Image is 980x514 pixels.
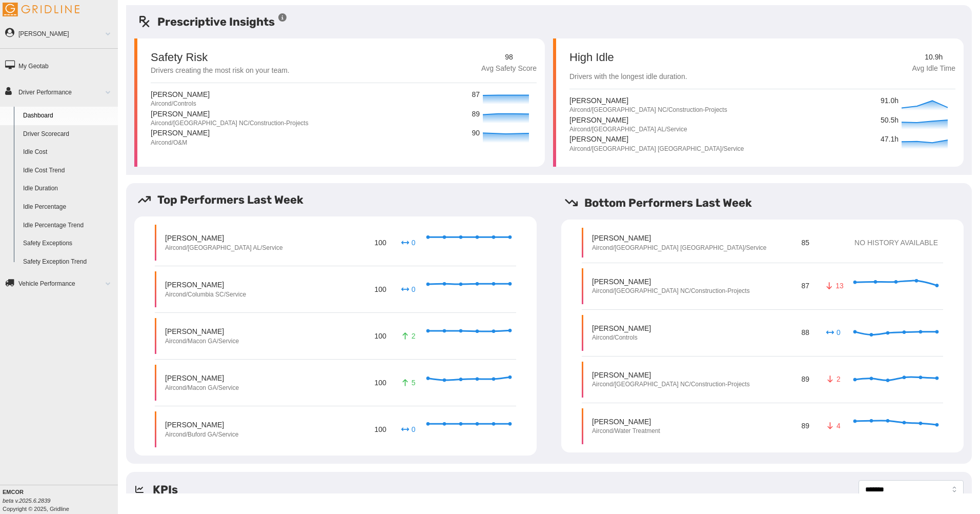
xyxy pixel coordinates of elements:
p: High Idle [569,52,687,63]
p: [PERSON_NAME] [592,276,750,287]
p: [PERSON_NAME] [151,109,309,119]
b: EMCOR [3,489,24,495]
p: Aircond/Macon GA/Service [165,337,239,346]
p: 98 [481,52,537,63]
p: Aircond/[GEOGRAPHIC_DATA] [GEOGRAPHIC_DATA]/Service [569,145,744,153]
p: Aircond/[GEOGRAPHIC_DATA] NC/Construction-Projects [569,106,727,114]
p: Avg Safety Score [481,63,537,74]
p: [PERSON_NAME] [165,280,246,290]
p: Drivers creating the most risk on your team. [151,65,290,76]
h5: Prescriptive Insights [137,13,288,30]
p: 2 [400,331,416,341]
h5: KPIs [153,481,178,498]
p: Aircond/[GEOGRAPHIC_DATA] NC/Construction-Projects [592,380,750,389]
p: 100 [373,375,388,389]
p: [PERSON_NAME] [569,115,687,125]
p: Aircond/O&M [151,139,210,147]
p: 90 [472,128,480,139]
div: Copyright © 2025, Gridline [3,488,118,513]
p: 100 [373,422,388,436]
p: [PERSON_NAME] [592,323,651,333]
p: [PERSON_NAME] [165,326,239,337]
p: 0 [400,284,416,294]
p: Aircond/Columbia SC/Service [165,290,246,299]
p: [PERSON_NAME] [165,420,238,430]
p: [PERSON_NAME] [592,417,660,427]
p: Aircond/Water Treatment [592,427,660,436]
p: Aircond/[GEOGRAPHIC_DATA] AL/Service [569,125,687,134]
p: 0 [400,424,416,434]
h5: Top Performers Last Week [137,191,545,208]
p: 4 [825,421,841,431]
p: 89 [472,109,480,120]
p: 0 [400,238,416,248]
p: [PERSON_NAME] [569,95,727,106]
p: [PERSON_NAME] [592,370,750,380]
p: [PERSON_NAME] [151,89,210,100]
p: [PERSON_NAME] [165,373,239,383]
p: 10.9h [912,52,955,63]
p: 89 [800,419,811,433]
p: [PERSON_NAME] [569,134,744,144]
a: Idle Percentage [18,198,118,216]
p: 100 [373,235,388,249]
a: Safety Exception Trend [18,253,118,271]
a: Driver Scorecard [18,125,118,144]
a: Idle Cost [18,143,118,162]
p: 100 [373,329,388,343]
p: Aircond/Controls [151,100,210,108]
i: beta v.2025.6.2839 [3,498,50,504]
p: 85 [800,235,811,249]
a: Dashboard [18,107,118,125]
p: 50.5h [881,115,899,126]
p: 2 [825,374,841,384]
p: Drivers with the longest idle duration. [569,71,687,83]
p: 91.0h [881,95,899,107]
p: 87 [472,89,480,101]
p: Aircond/Macon GA/Service [165,384,239,392]
h5: Bottom Performers Last Week [564,194,972,211]
p: 0 [825,327,841,338]
a: Idle Cost Trend [18,162,118,180]
p: [PERSON_NAME] [165,233,283,243]
a: Idle Percentage Trend [18,216,118,235]
p: 100 [373,282,388,296]
p: Aircond/[GEOGRAPHIC_DATA] [GEOGRAPHIC_DATA]/Service [592,244,767,252]
p: Safety Risk [151,52,208,63]
p: Aircond/[GEOGRAPHIC_DATA] AL/Service [165,244,283,252]
p: 89 [800,372,811,386]
p: [PERSON_NAME] [592,233,767,243]
p: 87 [800,279,811,293]
p: 5 [400,378,416,388]
p: NO HISTORY AVAILABLE [834,238,938,248]
a: Idle Duration [18,180,118,198]
a: Safety Exceptions [18,234,118,253]
p: Aircond/[GEOGRAPHIC_DATA] NC/Construction-Projects [151,119,309,128]
p: Aircond/Buford GA/Service [165,430,238,439]
p: Aircond/[GEOGRAPHIC_DATA] NC/Construction-Projects [592,287,750,295]
img: Gridline [3,3,79,16]
p: 47.1h [881,134,899,145]
p: 13 [825,281,841,291]
p: Aircond/Controls [592,333,651,342]
p: 88 [800,326,811,340]
p: Avg Idle Time [912,63,955,74]
p: [PERSON_NAME] [151,128,210,138]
